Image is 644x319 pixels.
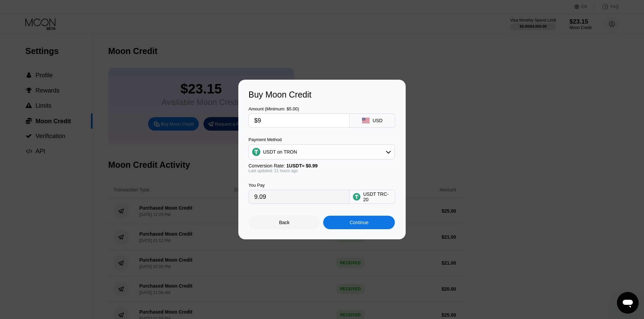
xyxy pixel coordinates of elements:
[249,145,395,159] div: USDT on TRON
[248,106,350,111] div: Amount (Minimum: $5.00)
[248,168,395,173] div: Last updated: 21 hours ago
[248,137,395,142] div: Payment Method
[373,118,383,123] div: USD
[248,183,350,188] div: You Pay
[323,216,395,229] div: Continue
[350,220,368,225] div: Continue
[248,163,395,168] div: Conversion Rate:
[617,292,639,314] iframe: Button to launch messaging window
[279,220,290,225] div: Back
[286,163,318,168] span: 1 USDT ≈ $0.99
[363,191,391,202] div: USDT TRC-20
[263,149,297,155] div: USDT on TRON
[248,216,320,229] div: Back
[248,90,396,100] div: Buy Moon Credit
[254,114,344,127] input: $0.00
